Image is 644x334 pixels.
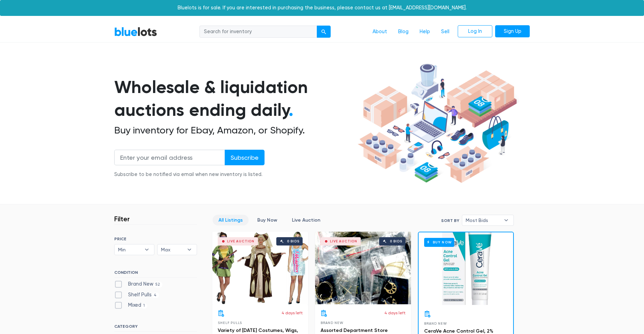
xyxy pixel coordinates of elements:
[199,26,317,38] input: Search for inventory
[390,240,402,243] div: 0 bids
[289,100,293,120] span: .
[114,27,157,37] a: BlueLots
[114,171,265,178] div: Subscribe to be notified via email when new inventory is listed.
[330,240,357,243] div: Live Auction
[114,270,197,278] h6: CONDITION
[321,321,343,325] span: Brand New
[212,232,308,304] a: Live Auction 0 bids
[114,215,130,223] h3: Filter
[367,25,393,38] a: About
[355,61,519,186] img: hero-ee84e7d0318cb26816c560f6b4441b76977f77a177738b4e94f68c95b2b83dbb.png
[495,25,530,38] a: Sign Up
[499,215,513,225] b: ▾
[419,232,513,305] a: Buy Now
[153,282,162,287] span: 52
[281,310,303,316] p: 4 days left
[414,25,436,38] a: Help
[286,215,326,225] a: Live Auction
[436,25,455,38] a: Sell
[152,293,159,298] span: 4
[218,321,242,325] span: Shelf Pulls
[114,124,355,136] h2: Buy inventory for Ebay, Amazon, or Shopify.
[118,244,141,255] span: Min
[114,291,159,299] label: Shelf Pulls
[140,244,154,255] b: ▾
[114,324,197,332] h6: CATEGORY
[227,240,254,243] div: Live Auction
[424,238,454,247] h6: Buy Now
[182,244,197,255] b: ▾
[114,150,225,165] input: Enter your email address
[114,76,355,122] h1: Wholesale & liquidation auctions ending daily
[424,322,447,325] span: Brand New
[251,215,283,225] a: Buy Now
[114,280,162,288] label: Brand New
[441,217,459,224] label: Sort By
[393,25,414,38] a: Blog
[161,244,184,255] span: Max
[384,310,405,316] p: 4 days left
[213,215,249,225] a: All Listings
[114,236,197,241] h6: PRICE
[315,232,411,304] a: Live Auction 0 bids
[141,303,147,309] span: 1
[287,240,299,243] div: 0 bids
[466,215,500,225] span: Most Bids
[458,25,492,38] a: Log In
[114,301,147,309] label: Mixed
[225,150,265,165] input: Subscribe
